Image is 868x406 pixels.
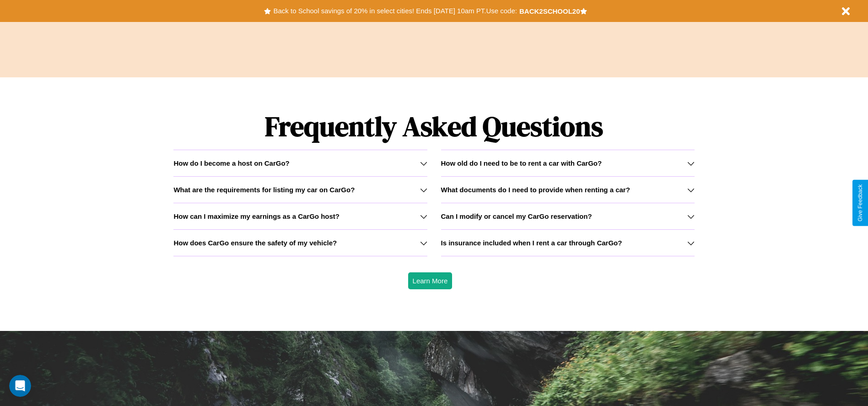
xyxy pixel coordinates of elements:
[519,7,580,15] b: BACK2SCHOOL20
[173,212,340,220] h3: How can I maximize my earnings as a CarGo host?
[857,184,863,222] div: Give Feedback
[173,186,355,194] h3: What are the requirements for listing my car on CarGo?
[408,272,453,289] button: Learn More
[441,239,622,247] h3: Is insurance included when I rent a car through CarGo?
[173,103,694,150] h1: Frequently Asked Questions
[173,159,289,167] h3: How do I become a host on CarGo?
[441,212,592,220] h3: Can I modify or cancel my CarGo reservation?
[9,375,31,397] iframe: Intercom live chat
[271,5,519,17] button: Back to School savings of 20% in select cities! Ends [DATE] 10am PT.Use code:
[441,186,630,194] h3: What documents do I need to provide when renting a car?
[173,239,337,247] h3: How does CarGo ensure the safety of my vehicle?
[441,159,602,167] h3: How old do I need to be to rent a car with CarGo?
